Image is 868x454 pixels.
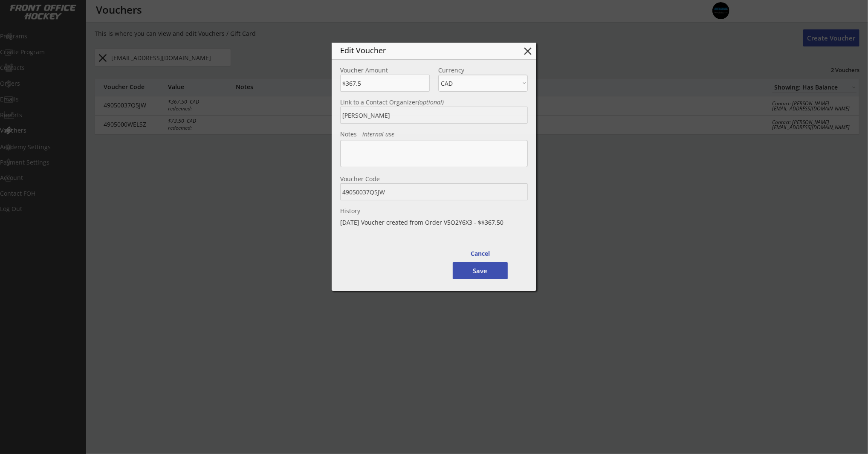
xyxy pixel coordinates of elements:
[340,99,528,105] div: Link to a Contact Organizer
[453,262,508,279] button: Save
[362,130,394,138] em: internal use
[340,67,430,73] div: Voucher Amount
[418,98,444,106] em: (optional)
[438,67,528,73] div: Currency
[340,131,528,137] div: Notes -
[340,208,528,214] div: History
[340,218,528,227] div: [DATE] Voucher created from Order V5O2Y6X3 - $$367.50
[463,245,498,262] button: Cancel
[521,45,534,58] button: close
[340,46,508,54] div: Edit Voucher
[340,176,528,182] div: Voucher Code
